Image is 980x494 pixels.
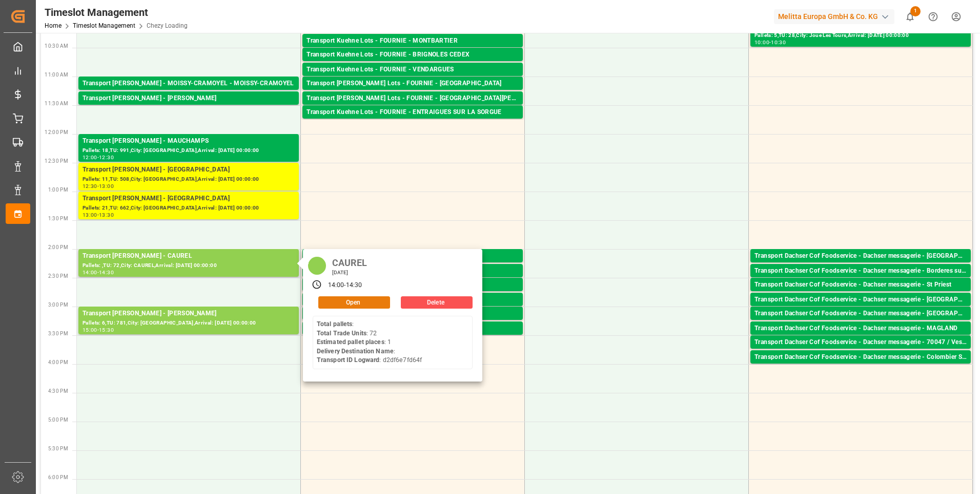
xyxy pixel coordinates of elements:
div: Transport [PERSON_NAME] - [GEOGRAPHIC_DATA] [83,194,295,204]
span: 11:00 AM [45,72,68,78]
a: Home [45,22,62,29]
div: - [769,40,771,45]
span: 1:30 PM [48,216,68,221]
div: Pallets: 1,TU: 25,City: 70047 / Vesoul Cedex,Arrival: [DATE] 00:00:00 [754,348,967,356]
div: Pallets: 11,TU: 508,City: [GEOGRAPHIC_DATA],Arrival: [DATE] 00:00:00 [83,175,295,184]
div: Transport Dachser Cof Foodservice - Dachser messagerie - Borderes sur l'echez [754,266,967,276]
div: [DATE] [329,269,371,276]
div: - [97,328,99,332]
b: Total Trade Units [317,330,366,337]
div: 15:00 [83,328,97,332]
div: Transport [PERSON_NAME] - MOISSY-CRAMOYEL - MOISSY-CRAMOYEL [83,79,295,89]
span: 4:00 PM [48,359,68,365]
div: 10:00 [754,40,769,45]
b: Total pallets [317,320,353,328]
span: 5:30 PM [48,446,68,451]
button: Open [318,296,390,309]
span: 1 [910,6,921,16]
div: Transport [PERSON_NAME] - [PERSON_NAME] [83,93,295,104]
div: 14:30 [346,281,362,290]
div: Timeslot Management [45,5,188,20]
div: Transport Kuehne Lots - FOURNIE - ENTRAIGUES SUR LA SORGUE [307,107,519,118]
div: Transport Dachser Cof Foodservice - Dachser messagerie - MAGLAND [754,324,967,334]
div: Melitta Europa GmbH & Co. KG [774,9,894,24]
div: 13:00 [83,213,97,217]
button: Delete [401,296,473,309]
div: Transport [PERSON_NAME] Lots - FOURNIE - [GEOGRAPHIC_DATA][PERSON_NAME] [307,93,519,104]
button: Melitta Europa GmbH & Co. KG [774,7,899,26]
div: Pallets: 1,TU: 19,City: [GEOGRAPHIC_DATA],Arrival: [DATE] 00:00:00 [754,305,967,314]
div: - [344,281,345,290]
span: 1:00 PM [48,187,68,193]
div: Transport [PERSON_NAME] - [GEOGRAPHIC_DATA] [83,165,295,175]
div: Pallets: 1,TU: 43,City: [GEOGRAPHIC_DATA],Arrival: [DATE] 00:00:00 [754,363,967,371]
div: - [97,270,99,275]
span: 2:30 PM [48,273,68,279]
div: Transport Dachser Cof Foodservice - Dachser messagerie - Colombier Saugnieu [754,352,967,363]
div: Pallets: 2,TU: ,City: St Priest,Arrival: [DATE] 00:00:00 [754,290,967,299]
div: Pallets: 18,TU: 991,City: [GEOGRAPHIC_DATA],Arrival: [DATE] 00:00:00 [83,146,295,155]
div: : : 72 : 1 : : d2df6e7fd64f [317,320,422,365]
div: 13:30 [99,213,114,217]
div: Transport [PERSON_NAME] - MAUCHAMPS [83,136,295,146]
div: 13:00 [99,184,114,188]
div: Pallets: 4,TU: ,City: MONTBARTIER,Arrival: [DATE] 00:00:00 [307,46,519,55]
span: 4:30 PM [48,388,68,394]
div: - [97,213,99,217]
div: 12:00 [83,155,97,160]
div: Transport Dachser Cof Foodservice - Dachser messagerie - [GEOGRAPHIC_DATA] [754,295,967,305]
a: Timeslot Management [73,22,135,29]
div: Transport Dachser Cof Foodservice - Dachser messagerie - 70047 / Vesoul Cedex [754,337,967,348]
div: Transport [PERSON_NAME] - [PERSON_NAME] [83,309,295,319]
div: Pallets: 2,TU: 46,City: [GEOGRAPHIC_DATA],Arrival: [DATE] 00:00:00 [754,319,967,328]
div: 12:30 [99,155,114,160]
div: Transport Kuehne Lots - FOURNIE - BRIGNOLES CEDEX [307,50,519,60]
div: - [97,184,99,188]
div: Transport Dachser Cof Foodservice - Dachser messagerie - St Priest [754,280,967,290]
div: 14:00 [83,270,97,275]
button: Help Center [922,5,945,28]
b: Estimated pallet places [317,338,384,346]
div: Transport [PERSON_NAME] - CAUREL [83,251,295,261]
div: Transport Dachser Cof Foodservice - Dachser messagerie - [GEOGRAPHIC_DATA] [754,309,967,319]
div: Pallets: 3,TU: ,City: BRIGNOLES CEDEX,Arrival: [DATE] 00:00:00 [307,60,519,69]
div: Pallets: 3,TU: 160,City: MOISSY-CRAMOYEL,Arrival: [DATE] 00:00:00 [83,89,295,98]
div: Pallets: 21,TU: 662,City: [GEOGRAPHIC_DATA],Arrival: [DATE] 00:00:00 [83,204,295,213]
div: 14:00 [328,281,344,290]
div: Pallets: 3,TU: 372,City: [GEOGRAPHIC_DATA],Arrival: [DATE] 00:00:00 [307,75,519,84]
div: Transport Dachser Cof Foodservice - Dachser messagerie - [GEOGRAPHIC_DATA] [754,251,967,261]
span: 10:30 AM [45,43,68,49]
div: Pallets: 6,TU: 781,City: [GEOGRAPHIC_DATA],Arrival: [DATE] 00:00:00 [83,319,295,328]
span: 12:30 PM [45,158,68,164]
div: 12:30 [83,184,97,188]
div: CAUREL [329,254,371,269]
div: 15:30 [99,328,114,332]
div: Pallets: 1,TU: 35,City: [GEOGRAPHIC_DATA],Arrival: [DATE] 00:00:00 [754,261,967,270]
div: Pallets: ,TU: 196,City: [GEOGRAPHIC_DATA],Arrival: [DATE] 00:00:00 [83,104,295,112]
div: Transport Kuehne Lots - FOURNIE - VENDARGUES [307,65,519,75]
span: 5:00 PM [48,417,68,423]
div: Pallets: 2,TU: 441,City: ENTRAIGUES SUR LA SORGUE,Arrival: [DATE] 00:00:00 [307,118,519,126]
div: 10:30 [771,40,786,45]
span: 12:00 PM [45,129,68,135]
b: Delivery Destination Name [317,348,394,355]
span: 3:00 PM [48,302,68,308]
div: 14:30 [99,270,114,275]
span: 3:30 PM [48,331,68,336]
div: Pallets: 1,TU: 40,City: [GEOGRAPHIC_DATA],Arrival: [DATE] 00:00:00 [754,334,967,343]
div: Pallets: ,TU: 72,City: CAUREL,Arrival: [DATE] 00:00:00 [83,261,295,270]
span: 6:00 PM [48,474,68,480]
div: Pallets: 5,TU: 28,City: Joue Les Tours,Arrival: [DATE] 00:00:00 [754,31,967,40]
span: 2:00 PM [48,244,68,250]
div: Pallets: 1,TU: 24,City: Borderes sur l'echez,Arrival: [DATE] 00:00:00 [754,276,967,285]
div: Transport Kuehne Lots - FOURNIE - MONTBARTIER [307,36,519,46]
div: Pallets: 4,TU: ,City: [GEOGRAPHIC_DATA],Arrival: [DATE] 00:00:00 [307,89,519,98]
div: - [97,155,99,160]
div: Pallets: 1,TU: ,City: [GEOGRAPHIC_DATA][PERSON_NAME],Arrival: [DATE] 00:00:00 [307,104,519,112]
span: 11:30 AM [45,101,68,106]
b: Transport ID Logward [317,356,380,364]
button: show 1 new notifications [899,5,922,28]
div: Transport [PERSON_NAME] Lots - FOURNIE - [GEOGRAPHIC_DATA] [307,79,519,89]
